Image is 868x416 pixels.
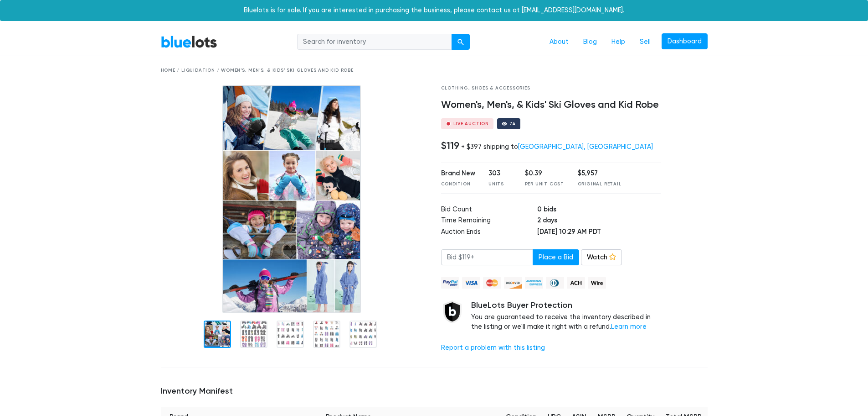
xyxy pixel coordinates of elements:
a: Watch [581,249,622,266]
img: diners_club-c48f30131b33b1bb0e5d0e2dbd43a8bea4cb12cb2961413e2f4250e06c020426.png [546,277,564,289]
a: About [542,33,576,51]
img: d15c4ed9-7267-4ebb-9cac-6617835c269e-1697537569.jpg [222,85,361,313]
h5: BlueLots Buyer Protection [471,300,661,311]
h5: Inventory Manifest [161,386,708,396]
div: Units [488,181,511,188]
div: $5,957 [578,169,621,179]
h4: Women's, Men's, & Kids' Ski Gloves and Kid Robe [441,99,661,111]
button: Place a Bid [533,249,579,266]
a: [GEOGRAPHIC_DATA], [GEOGRAPHIC_DATA] [518,143,653,151]
div: $0.39 [525,169,564,179]
div: Home / Liquidation / Women's, Men's, & Kids' Ski Gloves and Kid Robe [161,67,708,74]
div: You are guaranteed to receive the inventory described in the listing or we'll make it right with ... [471,300,661,332]
div: Original Retail [578,181,621,188]
div: Live Auction [453,121,489,126]
div: Condition [441,181,475,188]
input: Bid $119+ [441,249,533,266]
img: american_express-ae2a9f97a040b4b41f6397f7637041a5861d5f99d0716c09922aba4e24c8547d.png [525,277,543,289]
div: Clothing, Shoes & Accessories [441,85,661,92]
div: + $397 shipping to [461,143,653,151]
img: buyer_protection_shield-3b65640a83011c7d3ede35a8e5a80bfdfaa6a97447f0071c1475b91a4b0b3d01.png [441,300,464,323]
a: Learn more [611,323,647,331]
div: 303 [488,169,511,179]
a: BlueLots [161,35,217,48]
div: Brand New [441,169,475,179]
a: Blog [576,33,604,51]
img: ach-b7992fed28a4f97f893c574229be66187b9afb3f1a8d16a4691d3d3140a8ab00.png [567,277,585,289]
td: 0 bids [537,205,661,216]
td: 2 days [537,216,661,227]
a: Report a problem with this listing [441,344,545,352]
img: mastercard-42073d1d8d11d6635de4c079ffdb20a4f30a903dc55d1612383a1b395dd17f39.png [483,277,501,289]
div: 74 [509,121,516,126]
td: [DATE] 10:29 AM PDT [537,227,661,238]
td: Auction Ends [441,227,537,238]
a: Sell [632,33,658,51]
div: Per Unit Cost [525,181,564,188]
h4: $119 [441,140,459,152]
a: Help [604,33,632,51]
a: Dashboard [662,33,708,50]
img: paypal_credit-80455e56f6e1299e8d57f40c0dcee7b8cd4ae79b9eccbfc37e2480457ba36de9.png [441,277,459,289]
img: discover-82be18ecfda2d062aad2762c1ca80e2d36a4073d45c9e0ffae68cd515fbd3d32.png [504,277,522,289]
img: wire-908396882fe19aaaffefbd8e17b12f2f29708bd78693273c0e28e3a24408487f.png [588,277,606,289]
td: Bid Count [441,205,537,216]
input: Search for inventory [297,34,452,50]
img: visa-79caf175f036a155110d1892330093d4c38f53c55c9ec9e2c3a54a56571784bb.png [462,277,480,289]
td: Time Remaining [441,216,537,227]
